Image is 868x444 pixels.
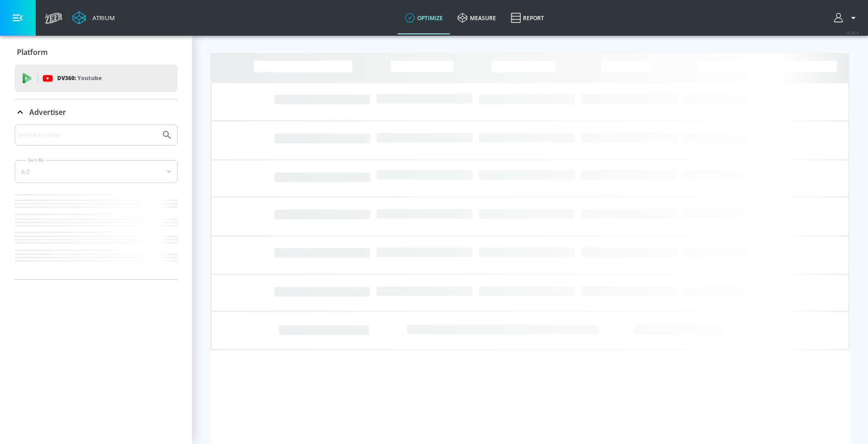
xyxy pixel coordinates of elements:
p: Youtube [77,73,102,83]
input: Search by name [18,129,157,141]
div: Advertiser [15,99,178,125]
span: v 4.25.4 [846,30,859,35]
p: Advertiser [29,107,66,117]
div: Atrium [89,14,115,22]
a: measure [450,1,503,34]
div: Advertiser [15,125,178,279]
div: DV360: Youtube [15,65,178,92]
div: A-Z [15,160,178,183]
a: optimize [398,1,450,34]
div: Platform [15,39,178,65]
label: Sort By [26,157,46,163]
p: DV360: [57,73,102,83]
nav: list of Advertiser [15,190,178,279]
a: Report [503,1,551,34]
a: Atrium [72,11,115,25]
p: Platform [17,47,48,57]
